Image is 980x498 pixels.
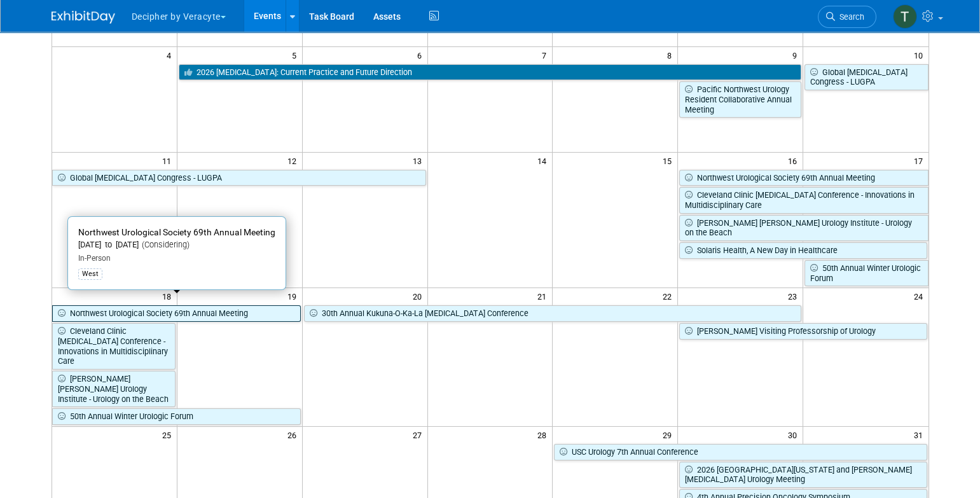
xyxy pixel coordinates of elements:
[679,462,927,488] a: 2026 [GEOGRAPHIC_DATA][US_STATE] and [PERSON_NAME] [MEDICAL_DATA] Urology Meeting
[835,12,864,22] span: Search
[78,227,275,237] span: Northwest Urological Society 69th Annual Meeting
[411,427,427,443] span: 27
[286,153,302,169] span: 12
[679,81,801,118] a: Pacific Northwest Urology Resident Collaborative Annual Meeting
[161,427,177,443] span: 25
[52,408,301,425] a: 50th Annual Winter Urologic Forum
[541,47,552,63] span: 7
[787,288,803,304] span: 23
[661,427,677,443] span: 29
[411,153,427,169] span: 13
[161,288,177,304] span: 18
[78,268,102,280] div: West
[913,47,928,63] span: 10
[52,11,115,24] img: ExhibitDay
[78,254,111,263] span: In-Person
[286,427,302,443] span: 26
[554,444,927,460] a: USC Urology 7th Annual Conference
[161,153,177,169] span: 11
[679,215,928,241] a: [PERSON_NAME] [PERSON_NAME] Urology Institute - Urology on the Beach
[536,153,552,169] span: 14
[804,64,928,90] a: Global [MEDICAL_DATA] Congress - LUGPA
[78,240,275,251] div: [DATE] to [DATE]
[791,47,803,63] span: 9
[411,288,427,304] span: 20
[679,170,928,186] a: Northwest Urological Society 69th Annual Meeting
[913,153,928,169] span: 17
[679,323,927,340] a: [PERSON_NAME] Visiting Professorship of Urology
[661,288,677,304] span: 22
[679,242,927,259] a: Solaris Health, A New Day in Healthcare
[536,288,552,304] span: 21
[52,371,176,407] a: [PERSON_NAME] [PERSON_NAME] Urology Institute - Urology on the Beach
[52,305,301,322] a: Northwest Urological Society 69th Annual Meeting
[416,47,427,63] span: 6
[661,153,677,169] span: 15
[291,47,302,63] span: 5
[536,427,552,443] span: 28
[666,47,677,63] span: 8
[787,153,803,169] span: 16
[286,288,302,304] span: 19
[893,4,917,29] img: Tony Alvarado
[304,305,801,322] a: 30th Annual Kukuna-O-Ka-La [MEDICAL_DATA] Conference
[179,64,801,81] a: 2026 [MEDICAL_DATA]: Current Practice and Future Direction
[139,240,190,249] span: (Considering)
[913,427,928,443] span: 31
[165,47,177,63] span: 4
[804,260,928,286] a: 50th Annual Winter Urologic Forum
[787,427,803,443] span: 30
[52,323,176,370] a: Cleveland Clinic [MEDICAL_DATA] Conference - Innovations in Multidisciplinary Care
[679,187,928,213] a: Cleveland Clinic [MEDICAL_DATA] Conference - Innovations in Multidisciplinary Care
[818,6,876,28] a: Search
[52,170,426,186] a: Global [MEDICAL_DATA] Congress - LUGPA
[913,288,928,304] span: 24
